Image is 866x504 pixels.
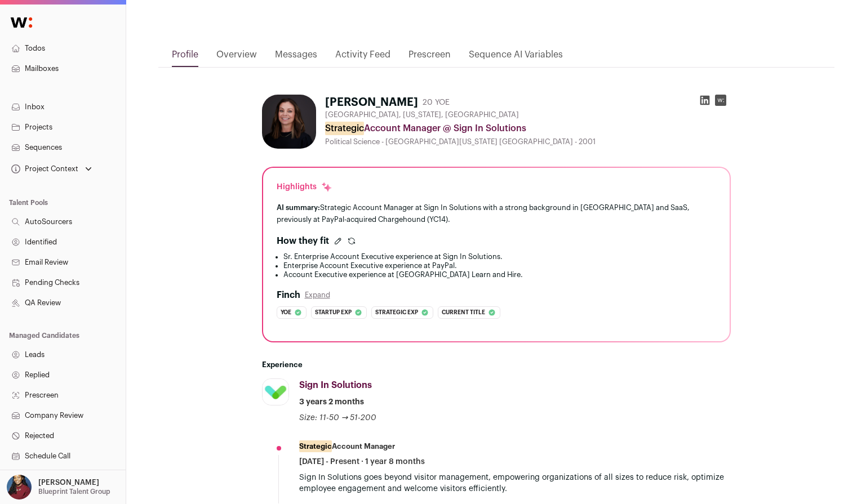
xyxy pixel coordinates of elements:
[277,288,300,302] h2: Finch
[172,48,198,67] a: Profile
[283,270,716,279] li: Account Executive experience at [GEOGRAPHIC_DATA] Learn and Hire.
[325,122,364,135] mark: Strategic
[277,181,332,193] div: Highlights
[38,478,99,487] p: [PERSON_NAME]
[9,164,78,173] div: Project Context
[299,414,377,422] span: Size: 11-50 → 51-200
[325,95,418,110] h1: [PERSON_NAME]
[375,307,418,318] span: Strategic exp
[277,204,320,211] span: AI summary:
[5,475,113,499] button: Open dropdown
[335,48,390,67] a: Activity Feed
[9,161,94,177] button: Open dropdown
[299,441,395,452] div: Account Manager
[325,122,731,135] div: Account Manager @ Sign In Solutions
[299,396,364,408] span: 3 years 2 months
[299,440,332,452] mark: Strategic
[442,307,485,318] span: Current title
[216,48,257,67] a: Overview
[299,456,425,467] span: [DATE] - Present · 1 year 8 months
[262,95,316,149] img: 0e57085d142458381bdb063bce688cc408914d84f03c80b470d7261f42c453dd.jpg
[283,252,716,261] li: Sr. Enterprise Account Executive experience at Sign In Solutions.
[299,381,372,390] span: Sign In Solutions
[281,307,291,318] span: Yoe
[469,48,563,67] a: Sequence AI Variables
[305,291,330,300] button: Expand
[277,234,329,248] h2: How they fit
[325,137,731,146] div: Political Science - [GEOGRAPHIC_DATA][US_STATE] [GEOGRAPHIC_DATA] - 2001
[38,487,110,496] p: Blueprint Talent Group
[263,379,288,405] img: b22e27d7fc44e69fa89cffaf1b6236717e84730a4b5cf979aa9950c47fd98297.jpg
[408,48,451,67] a: Prescreen
[275,48,317,67] a: Messages
[325,110,519,119] span: [GEOGRAPHIC_DATA], [US_STATE], [GEOGRAPHIC_DATA]
[5,11,38,34] img: Wellfound
[262,360,731,369] h2: Experience
[315,307,352,318] span: Startup exp
[423,97,450,108] div: 20 YOE
[277,202,716,225] div: Strategic Account Manager at Sign In Solutions with a strong background in [GEOGRAPHIC_DATA] and ...
[283,261,716,270] li: Enterprise Account Executive experience at PayPal.
[7,475,32,499] img: 10010497-medium_jpg
[299,472,731,494] p: Sign In Solutions goes beyond visitor management, empowering organizations of all sizes to reduce...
